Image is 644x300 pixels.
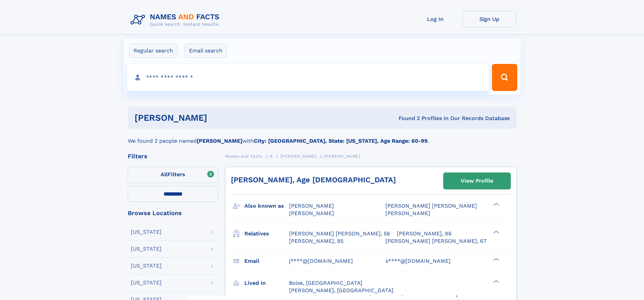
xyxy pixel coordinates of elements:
[131,280,162,285] div: [US_STATE]
[254,138,428,144] b: City: [GEOGRAPHIC_DATA], State: [US_STATE], Age Range: 60-99
[131,229,162,235] div: [US_STATE]
[289,237,343,245] a: [PERSON_NAME], 85
[225,152,262,160] a: Names and Facts
[244,200,289,212] h3: Also known as
[185,44,227,58] label: Email search
[462,11,517,27] a: Sign Up
[492,230,500,234] div: ❯
[270,154,273,159] span: R
[131,263,162,269] div: [US_STATE]
[244,277,289,289] h3: Lived in
[461,173,493,189] div: View Profile
[492,257,500,261] div: ❯
[135,114,303,122] h1: [PERSON_NAME]
[128,167,218,183] label: Filters
[408,11,462,27] a: Log In
[128,210,218,216] div: Browse Locations
[492,64,517,91] button: Search Button
[397,230,452,237] a: [PERSON_NAME], 86
[303,115,510,122] div: Found 2 Profiles In Our Records Database
[444,173,510,189] a: View Profile
[289,287,393,294] span: [PERSON_NAME], [GEOGRAPHIC_DATA]
[385,237,486,245] a: [PERSON_NAME] [PERSON_NAME], 67
[324,154,360,159] span: [PERSON_NAME]
[197,138,242,144] b: [PERSON_NAME]
[128,153,218,159] div: Filters
[289,210,334,216] span: [PERSON_NAME]
[129,44,177,58] label: Regular search
[492,279,500,283] div: ❯
[280,152,316,160] a: [PERSON_NAME]
[244,228,289,239] h3: Relatives
[289,203,334,209] span: [PERSON_NAME]
[127,64,489,91] input: search input
[492,202,500,207] div: ❯
[280,154,316,159] span: [PERSON_NAME]
[128,129,517,145] div: We found 2 people named with .
[244,255,289,267] h3: Email
[385,210,430,216] span: [PERSON_NAME]
[131,246,162,252] div: [US_STATE]
[128,11,225,29] img: Logo Names and Facts
[231,176,396,184] a: [PERSON_NAME], Age [DEMOGRAPHIC_DATA]
[289,230,390,237] a: [PERSON_NAME] [PERSON_NAME], 56
[161,171,168,178] span: All
[385,203,477,209] span: [PERSON_NAME] [PERSON_NAME]
[289,280,362,286] span: Boise, [GEOGRAPHIC_DATA]
[270,152,273,160] a: R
